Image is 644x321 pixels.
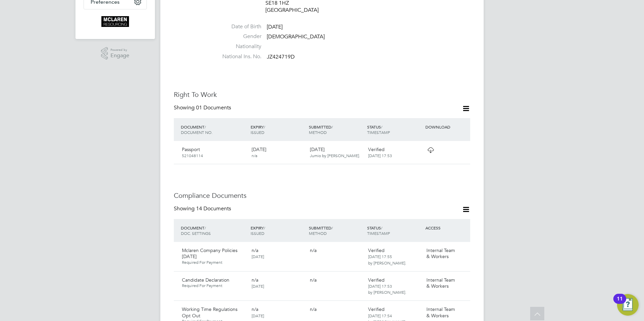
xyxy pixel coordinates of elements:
[101,47,130,60] a: Powered byEngage
[367,230,390,236] span: TIMESTAMP
[368,277,385,283] span: Verified
[310,306,317,312] span: n/a
[310,277,317,283] span: n/a
[179,222,249,239] div: DOCUMENT
[368,306,385,312] span: Verified
[424,222,470,234] div: ACCESS
[204,225,206,230] span: /
[252,277,258,283] span: n/a
[214,33,261,40] label: Gender
[381,225,382,230] span: /
[182,247,237,259] span: Mclaren Company Policies [DATE]
[249,144,307,161] div: [DATE]
[264,124,265,130] span: /
[267,24,283,30] span: [DATE]
[181,130,213,135] span: DOCUMENT NO.
[249,121,307,138] div: EXPIRY
[182,283,246,288] span: Required For Payment
[182,153,203,158] span: 521048114
[381,124,382,130] span: /
[367,130,390,135] span: TIMESTAMP
[267,34,325,40] span: [DEMOGRAPHIC_DATA]
[174,191,470,200] h3: Compliance Documents
[617,294,639,316] button: Open Resource Center, 11 new notifications
[204,124,206,130] span: /
[426,277,455,289] span: Internal Team & Workers
[214,53,261,60] label: National Ins. No.
[267,53,295,60] span: JZ424719D
[174,90,470,99] h3: Right To Work
[426,247,455,259] span: Internal Team & Workers
[617,299,623,308] div: 11
[309,130,327,135] span: METHOD
[252,283,264,289] span: [DATE]
[307,144,365,161] div: [DATE]
[182,260,246,265] span: Required For Payment
[110,53,129,59] span: Engage
[310,153,360,158] span: Jumio by [PERSON_NAME].
[84,16,147,27] a: Go to home page
[214,23,261,30] label: Date of Birth
[214,43,261,50] label: Nationality
[307,222,365,239] div: SUBMITTED
[182,306,237,318] span: Working Time Regulations Opt Out
[365,121,424,138] div: STATUS
[331,225,333,230] span: /
[331,124,333,130] span: /
[196,104,231,111] span: 01 Documents
[307,121,365,138] div: SUBMITTED
[251,130,264,135] span: ISSUED
[252,153,257,158] span: n/a
[110,47,129,53] span: Powered by
[368,283,406,295] span: [DATE] 17:53 by [PERSON_NAME].
[424,121,470,133] div: DOWNLOAD
[252,247,258,253] span: n/a
[252,254,264,259] span: [DATE]
[368,247,385,253] span: Verified
[365,222,424,239] div: STATUS
[310,247,317,253] span: n/a
[182,277,229,283] span: Candidate Declaration
[264,225,265,230] span: /
[179,121,249,138] div: DOCUMENT
[368,146,385,152] span: Verified
[249,222,307,239] div: EXPIRY
[196,205,231,212] span: 14 Documents
[309,230,327,236] span: METHOD
[181,230,211,236] span: DOC. SETTINGS
[174,205,232,212] div: Showing
[368,254,406,265] span: [DATE] 17:55 by [PERSON_NAME].
[252,306,258,312] span: n/a
[252,313,264,318] span: [DATE]
[179,144,249,161] div: Passport
[174,104,232,111] div: Showing
[251,230,264,236] span: ISSUED
[426,306,455,318] span: Internal Team & Workers
[368,153,392,158] span: [DATE] 17:53
[101,16,129,27] img: mclaren-logo-retina.png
